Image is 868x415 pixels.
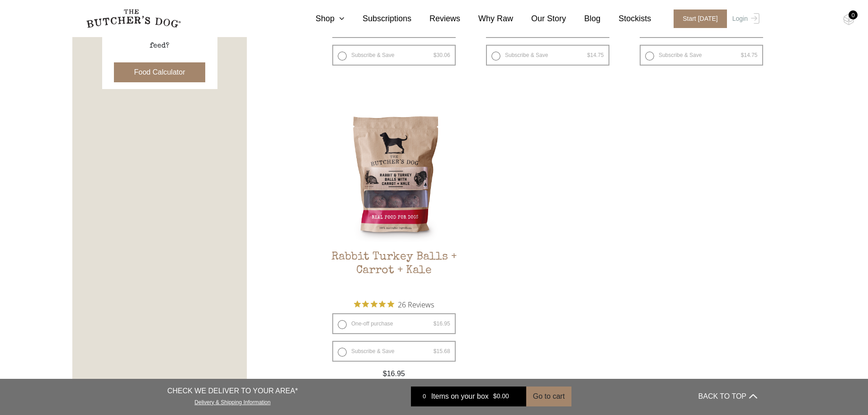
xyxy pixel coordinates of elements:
label: Subscribe & Save [486,45,609,66]
span: $ [587,52,590,58]
span: $ [434,348,437,354]
h2: Rabbit Turkey Balls + Carrot + Kale [325,250,462,293]
div: 0 [849,10,858,19]
label: Subscribe & Save [332,341,456,362]
bdi: 16.95 [434,321,450,327]
bdi: 0.00 [493,393,509,400]
bdi: 15.68 [434,348,450,354]
a: Stockists [600,13,651,25]
span: $ [434,321,437,327]
p: CHECK WE DELIVER TO YOUR AREA* [167,386,298,396]
a: Delivery & Shipping Information [194,397,270,406]
label: Subscribe & Save [332,45,456,66]
div: 0 [418,392,431,401]
label: Subscribe & Save [640,45,763,66]
span: $ [493,393,497,400]
bdi: 14.75 [587,52,604,58]
bdi: 30.06 [434,52,450,58]
a: Why Raw [460,13,513,25]
span: Start [DATE] [674,9,727,28]
a: Shop [297,13,344,25]
label: One-off purchase [332,313,456,334]
span: $ [434,52,437,58]
a: Rabbit Turkey Balls + Carrot + Kale [325,106,462,293]
span: $ [383,370,387,377]
bdi: 14.75 [741,52,758,58]
button: Rated 5 out of 5 stars from 26 reviews. Jump to reviews. [354,297,434,311]
button: Food Calculator [114,62,206,82]
button: Go to cart [526,387,571,406]
a: Start [DATE] [665,9,730,28]
span: 16.95 [383,370,405,377]
p: Unsure how much to feed? [114,30,205,52]
a: Blog [566,13,600,25]
button: BACK TO TOP [698,386,757,407]
span: 26 Reviews [398,297,434,311]
a: 0 Items on your box $0.00 [411,387,526,406]
span: Items on your box [431,391,489,402]
a: Our Story [513,13,566,25]
a: Reviews [411,13,460,25]
a: Login [730,9,759,28]
img: TBD_Cart-Empty.png [843,14,854,25]
a: Subscriptions [344,13,411,25]
span: $ [741,52,744,58]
